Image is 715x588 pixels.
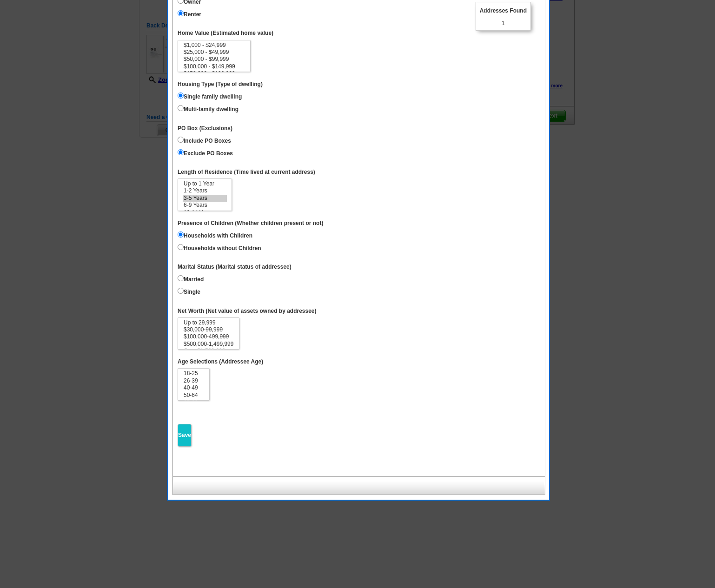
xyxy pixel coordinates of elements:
[178,288,184,294] input: Single
[183,319,234,326] option: Up to 29,999
[183,370,205,377] option: 18-25
[178,8,201,19] label: Renter
[183,209,227,216] option: 10-14 Years
[183,399,205,406] option: 65-69
[183,341,234,348] option: $500,000-1,499,999
[178,80,263,88] label: Housing Type (Type of dwelling)
[183,326,234,333] option: $30,000-99,999
[178,231,184,238] input: Households with Children
[178,149,184,155] input: Exclude PO Boxes
[178,219,323,227] label: Presence of Children (Whether children present or not)
[178,230,252,240] label: Households with Children
[183,49,245,56] option: $25,000 - $49,999
[178,244,184,250] input: Households without Children
[476,5,530,17] span: Addresses Found
[183,70,245,77] option: $150,000 - $199,999
[183,63,245,70] option: $100,000 - $149,999
[178,275,184,281] input: Married
[183,42,245,49] option: $1,000 - $24,999
[183,195,227,202] option: 3-5 Years
[183,187,227,194] option: 1-2 Years
[178,10,184,16] input: Renter
[183,56,245,63] option: $50,000 - $99,999
[178,92,184,99] input: Single family dwelling
[529,372,715,588] iframe: LiveChat chat widget
[178,91,242,101] label: Single family dwelling
[178,147,233,158] label: Exclude PO Boxes
[502,20,505,27] span: 1
[178,307,317,315] label: Net Worth (Net value of assets owned by addressee)
[178,29,273,37] label: Home Value (Estimated home value)
[183,384,205,391] option: 40-49
[178,263,291,271] label: Marital Status (Marital status of addressee)
[183,392,205,399] option: 50-64
[178,286,200,296] label: Single
[178,424,192,447] input: Save
[178,105,184,111] input: Multi-family dwelling
[183,202,227,209] option: 6-9 Years
[178,135,231,145] label: Include PO Boxes
[178,242,261,252] label: Households without Children
[178,358,263,366] label: Age Selections (Addressee Age)
[178,103,238,113] label: Multi-family dwelling
[178,168,315,176] label: Length of Residence (Time lived at current address)
[183,333,234,340] option: $100,000-499,999
[183,377,205,384] option: 26-39
[178,273,204,284] label: Married
[183,180,227,187] option: Up to 1 Year
[183,348,234,355] option: Over $1,500,000
[178,125,232,132] label: PO Box (Exclusions)
[178,137,184,143] input: Include PO Boxes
